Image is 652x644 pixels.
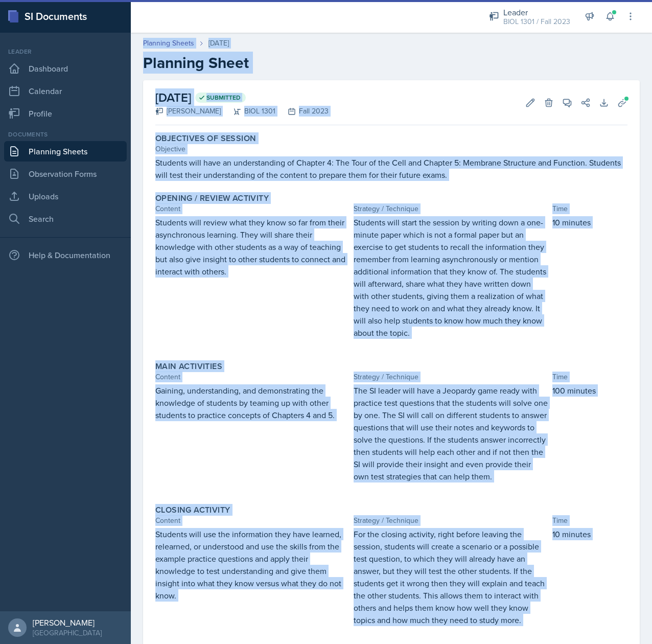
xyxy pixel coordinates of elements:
[4,130,127,139] div: Documents
[354,528,548,626] p: For the closing activity, right before leaving the session, students will create a scenario or a ...
[155,515,350,526] div: Content
[155,505,230,515] label: Closing Activity
[354,384,548,482] p: The SI leader will have a Jeopardy game ready with practice test questions that the students will...
[354,216,548,339] p: Students will start the session by writing down a one-minute paper which is not a formal paper bu...
[275,106,329,117] div: Fall 2023
[503,6,570,18] div: Leader
[4,141,127,162] a: Planning Sheets
[143,54,640,72] h2: Planning Sheet
[552,372,627,382] div: Time
[4,209,127,229] a: Search
[503,16,570,27] div: BIOL 1301 / Fall 2023
[208,38,229,49] div: [DATE]
[552,528,627,540] p: 10 minutes
[155,409,350,421] p: students to practice concepts of Chapters 4 and 5.
[354,203,548,214] div: Strategy / Technique
[155,203,350,214] div: Content
[155,361,222,372] label: Main Activities
[206,94,241,102] span: Submitted
[155,193,269,203] label: Opening / Review Activity
[354,515,548,526] div: Strategy / Technique
[33,628,102,638] div: [GEOGRAPHIC_DATA]
[155,156,627,181] p: Students will have an understanding of Chapter 4: The Tour of the Cell and Chapter 5: Membrane St...
[4,103,127,124] a: Profile
[4,58,127,79] a: Dashboard
[552,515,627,526] div: Time
[4,186,127,206] a: Uploads
[4,245,127,265] div: Help & Documentation
[155,528,350,602] p: Students will use the information they have learned, relearned, or understood and use the skills ...
[155,384,350,409] p: Gaining, understanding, and demonstrating the knowledge of students by teaming up with other
[155,144,627,154] div: Objective
[155,372,350,382] div: Content
[354,372,548,382] div: Strategy / Technique
[143,38,194,49] a: Planning Sheets
[155,88,329,107] h2: [DATE]
[155,106,221,117] div: [PERSON_NAME]
[155,216,350,278] p: Students will review what they know so far from their asynchronous learning. They will share thei...
[4,47,127,56] div: Leader
[552,203,627,214] div: Time
[221,106,275,117] div: BIOL 1301
[4,81,127,101] a: Calendar
[155,133,256,144] label: Objectives of Session
[4,164,127,184] a: Observation Forms
[552,384,627,397] p: 100 minutes
[33,617,102,628] div: [PERSON_NAME]
[552,216,627,228] p: 10 minutes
